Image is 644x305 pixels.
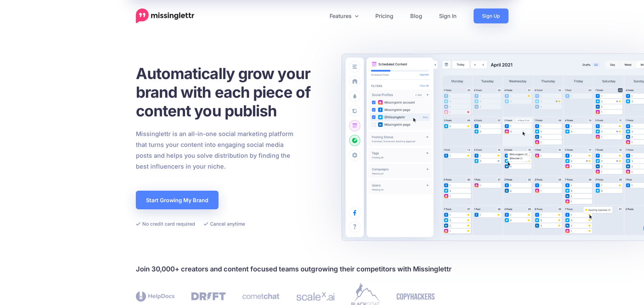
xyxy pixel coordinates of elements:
a: Sign In [431,8,465,23]
li: Cancel anytime [204,220,245,228]
a: Features [321,8,367,23]
a: Home [136,8,194,23]
a: Blog [402,8,431,23]
a: Pricing [367,8,402,23]
p: Missinglettr is an all-in-one social marketing platform that turns your content into engaging soc... [136,129,294,172]
li: No credit card required [136,220,195,228]
h1: Automatically grow your brand with each piece of content you publish [136,64,327,120]
a: Sign Up [474,8,508,23]
h4: Join 30,000+ creators and content focused teams outgrowing their competitors with Missinglettr [136,264,508,274]
a: Start Growing My Brand [136,191,219,209]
